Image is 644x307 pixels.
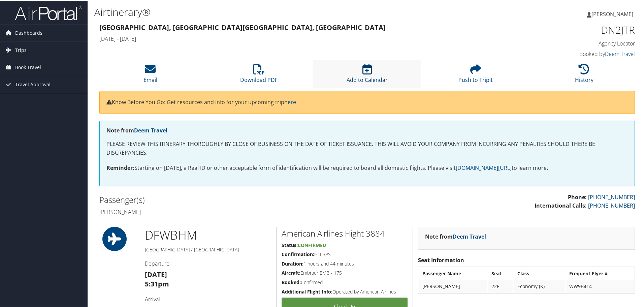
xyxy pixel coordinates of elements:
span: [PERSON_NAME] [591,10,633,17]
th: Passenger Name [419,267,487,279]
strong: Seat Information [418,256,464,263]
strong: Aircraft: [282,269,300,275]
span: Travel Approval [15,75,51,92]
a: Deem Travel [453,232,486,240]
p: Know Before You Go: Get resources and info for your upcoming trip [106,97,628,106]
td: [PERSON_NAME] [419,280,487,292]
td: 22F [488,280,513,292]
a: here [284,98,296,105]
span: Trips [15,41,27,58]
a: [PHONE_NUMBER] [588,201,635,209]
strong: Additional Flight Info: [282,288,332,294]
h5: Confirmed [282,278,408,285]
strong: [GEOGRAPHIC_DATA], [GEOGRAPHIC_DATA] [GEOGRAPHIC_DATA], [GEOGRAPHIC_DATA] [99,22,386,31]
span: Dashboards [15,24,42,41]
a: Deem Travel [605,50,635,57]
a: Add to Calendar [347,67,388,83]
a: Download PDF [240,67,278,83]
strong: [DATE] [145,269,167,278]
a: Push to Tripit [458,67,493,83]
td: Economy (K) [514,280,565,292]
h1: DN2JTR [509,22,635,36]
th: Seat [488,267,513,279]
a: [PERSON_NAME] [587,3,640,24]
a: [DOMAIN_NAME][URL] [456,163,512,171]
a: Email [143,67,157,83]
p: PLEASE REVIEW THIS ITINERARY THOROUGHLY BY CLOSE OF BUSINESS ON THE DATE OF TICKET ISSUANCE. THIS... [106,139,628,156]
strong: Confirmation: [282,250,314,257]
h2: Passenger(s) [99,193,362,205]
h5: 1 hours and 44 minutes [282,260,408,267]
td: WW9B414 [566,280,634,292]
th: Class [514,267,565,279]
h4: Agency Locator [509,39,635,47]
span: Confirmed [298,241,326,248]
h1: DFW BHM [145,226,271,243]
strong: Duration: [282,260,303,266]
strong: Reminder: [106,163,134,171]
h4: Booked by [509,50,635,57]
h2: American Airlines Flight 3884 [282,227,408,239]
h4: [DATE] - [DATE] [99,34,498,42]
h5: Operated by American Airlines [282,288,408,295]
h5: HTLBPS [282,250,408,257]
span: Book Travel [15,58,41,75]
strong: Status: [282,241,298,248]
p: Starting on [DATE], a Real ID or other acceptable form of identification will be required to boar... [106,163,628,172]
h4: Arrival [145,295,271,302]
a: History [575,67,593,83]
strong: International Calls: [535,201,587,209]
h4: [PERSON_NAME] [99,208,362,215]
h1: Airtinerary® [94,4,458,19]
h4: Departure [145,259,271,267]
th: Frequent Flyer # [566,267,634,279]
h5: [GEOGRAPHIC_DATA] / [GEOGRAPHIC_DATA] [145,246,271,252]
strong: Note from [425,232,486,240]
strong: Booked: [282,278,301,285]
strong: 5:31pm [145,279,169,288]
a: [PHONE_NUMBER] [588,193,635,200]
strong: Phone: [568,193,587,200]
strong: Note from [106,126,167,133]
h5: Embraer EMB - 175 [282,269,408,276]
img: airportal-logo.png [15,4,82,20]
a: Deem Travel [134,126,167,133]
